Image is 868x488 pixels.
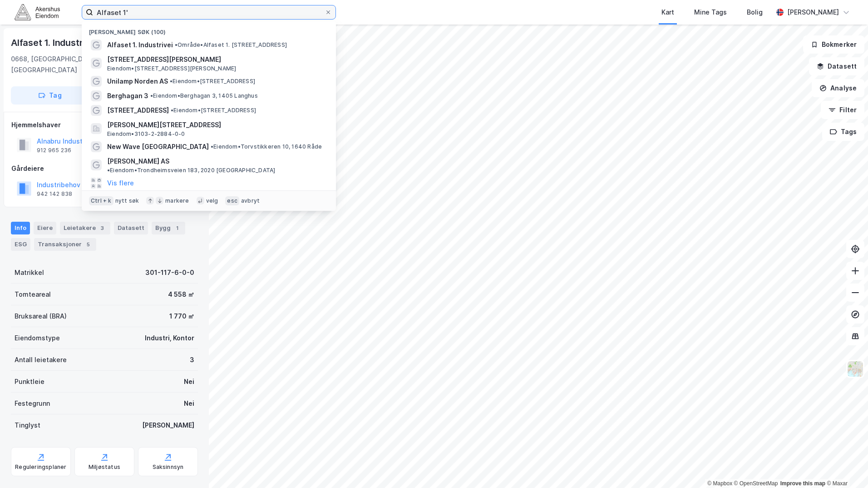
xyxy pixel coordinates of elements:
span: Eiendom • 3103-2-2884-0-0 [107,130,185,138]
iframe: Chat Widget [823,444,868,488]
div: Kart [661,7,674,18]
span: • [107,167,110,174]
span: Unilamp Norden AS [107,76,168,87]
div: velg [206,197,218,204]
span: • [171,107,173,114]
div: 4 558 ㎡ [168,289,194,300]
div: esc [225,196,239,205]
div: nytt søk [115,197,139,204]
div: 3 [98,224,107,233]
div: 301-117-6-0-0 [145,267,194,278]
div: avbryt [241,197,260,204]
span: • [170,78,173,85]
span: [STREET_ADDRESS][PERSON_NAME] [107,54,325,65]
div: 5 [84,240,93,249]
span: • [150,92,153,99]
button: Datasett [809,57,864,75]
span: New Wave [GEOGRAPHIC_DATA] [107,141,209,152]
div: Gårdeiere [11,163,197,174]
a: Improve this map [780,480,825,487]
button: Filter [821,101,864,119]
div: markere [165,197,189,204]
div: Mine Tags [694,7,727,18]
div: Miljøstatus [89,463,120,471]
a: Mapbox [707,480,732,487]
button: Analyse [812,79,864,97]
div: Leietakere [60,222,110,234]
div: Antall leietakere [15,354,67,365]
div: Datasett [114,222,148,234]
div: Transaksjoner [34,238,96,251]
div: Kontrollprogram for chat [823,444,868,488]
div: Bruksareal (BRA) [15,311,67,322]
input: Søk på adresse, matrikkel, gårdeiere, leietakere eller personer [93,5,325,19]
div: Punktleie [15,376,44,387]
span: [PERSON_NAME] AS [107,156,169,167]
div: Saksinnsyn [153,463,184,471]
img: Z [847,360,864,378]
div: [PERSON_NAME] [142,420,194,431]
div: 1 [173,224,182,233]
div: Festegrunn [15,398,50,409]
div: Eiendomstype [15,333,60,344]
div: 0668, [GEOGRAPHIC_DATA], [GEOGRAPHIC_DATA] [11,54,129,75]
span: Eiendom • [STREET_ADDRESS][PERSON_NAME] [107,65,236,72]
span: Alfaset 1. Industrivei [107,40,173,50]
a: OpenStreetMap [734,480,778,487]
span: Eiendom • [STREET_ADDRESS] [171,107,256,114]
span: • [211,143,213,150]
div: [PERSON_NAME] [787,7,839,18]
div: [PERSON_NAME] søk (100) [82,21,336,38]
div: 912 965 236 [37,147,71,154]
span: Område • Alfaset 1. [STREET_ADDRESS] [175,41,287,49]
div: ESG [11,238,30,251]
div: 1 770 ㎡ [169,311,194,322]
span: Eiendom • Berghagan 3, 1405 Langhus [150,92,258,100]
div: Tinglyst [15,420,40,431]
div: Nei [184,376,194,387]
button: Vis flere [107,178,134,189]
div: Industri, Kontor [145,333,194,344]
span: Eiendom • Torvstikkeren 10, 1640 Råde [211,143,322,150]
div: Nei [184,398,194,409]
span: [PERSON_NAME][STREET_ADDRESS] [107,120,325,130]
div: Info [11,222,30,234]
div: Hjemmelshaver [11,120,197,130]
button: Tag [11,86,89,105]
span: Eiendom • Trondheimsveien 183, 2020 [GEOGRAPHIC_DATA] [107,167,275,174]
div: Matrikkel [15,267,44,278]
button: Tags [822,123,864,141]
div: Ctrl + k [89,196,113,205]
div: Bolig [747,7,763,18]
span: Berghagan 3 [107,90,148,101]
span: [STREET_ADDRESS] [107,105,169,116]
div: 3 [190,354,194,365]
div: Tomteareal [15,289,51,300]
div: Bygg [152,222,185,234]
div: 942 142 838 [37,190,72,198]
span: • [175,41,178,48]
div: Alfaset 1. Industrivei 7 [11,35,107,50]
div: Reguleringsplaner [15,463,66,471]
button: Bokmerker [803,35,864,54]
img: akershus-eiendom-logo.9091f326c980b4bce74ccdd9f866810c.svg [15,4,60,20]
div: Eiere [34,222,56,234]
span: Eiendom • [STREET_ADDRESS] [170,78,255,85]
